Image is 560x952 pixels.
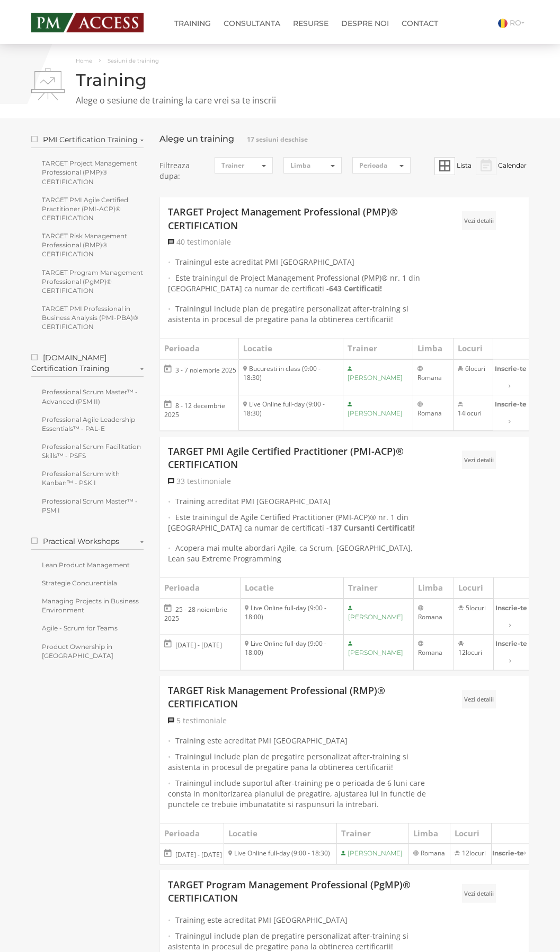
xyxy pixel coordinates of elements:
p: Alege o sesiune de training la care vrei sa te inscrii [31,94,529,107]
span: 3 - 7 noiembrie 2025 [175,366,236,375]
a: Lean Product Management [31,558,144,572]
span: 8 - 12 decembrie 2025 [164,401,225,419]
li: Trainingul este acreditat PMI [GEOGRAPHIC_DATA] [168,257,429,267]
a: Inscrie-te [494,635,529,670]
td: Live Online full-day (9:00 - 18:30) [238,395,343,430]
a: Inscrie-te [493,360,528,395]
a: Training [172,13,214,34]
li: Trainingul include plan de pregatire personalizat after-training si asistenta in procesul de preg... [168,751,429,773]
th: Perioada [160,578,240,599]
th: Locatie [240,578,344,599]
span: 33 testimoniale [176,476,231,486]
a: Vezi detalii [462,211,496,230]
span: 17 sesiuni deschise [247,135,308,144]
span: 40 testimoniale [176,237,231,247]
td: [PERSON_NAME] [344,599,414,635]
td: Romana [413,359,454,395]
td: 5 [454,599,493,635]
a: Professional Agile Leadership Essentials™ - PAL-E [31,412,144,436]
li: Trainingul include plan de pregatire personalizat after-training si asistenta in procesul de preg... [168,304,429,325]
span: 5 testimoniale [176,715,227,725]
a: Contact [399,13,441,34]
li: Trainingul include suportul after-training pe o perioada de 6 luni care consta in monitorizarea p... [168,778,429,810]
td: 14 [454,395,493,430]
label: PMI Certification Training [31,134,144,148]
strong: 137 Cursanti Certificati! [329,523,415,533]
a: Strategie Concurentiala [31,576,144,590]
span: locuri [466,648,482,657]
td: [PERSON_NAME] [336,844,408,864]
a: TARGET Risk Management Professional (RMP)® CERTIFICATION [168,684,429,711]
th: Trainer [343,339,413,359]
a: Professional Scrum Facilitation Skills™ - PSFS [31,439,144,463]
span: locuri [469,364,485,373]
li: Acopera mai multe abordari Agile, ca Scrum, [GEOGRAPHIC_DATA], Lean sau Extreme Programming [168,543,429,564]
a: TARGET Program Management Professional (PgMP)® CERTIFICATION [31,265,144,298]
button: Perioada [352,157,411,174]
td: Romana [413,395,454,430]
td: Romana [413,599,454,635]
td: 12 [450,844,492,864]
td: [PERSON_NAME] [344,634,414,670]
a: Lista [434,161,473,169]
a: TARGET PMI Agile Certified Practitioner (PMI-ACP)® CERTIFICATION [168,445,429,472]
a: 137 Cursanti Certificati! [329,523,415,533]
li: Training acreditat PMI [GEOGRAPHIC_DATA] [168,496,429,507]
td: 6 [454,359,493,395]
span: locuri [469,603,486,612]
a: TARGET Project Management Professional (PMP)® CERTIFICATION [31,156,144,188]
a: Professional Scrum with Kanban™ - PSK I [31,466,144,490]
td: Live Online full-day (9:00 - 18:00) [240,634,344,670]
td: Live Online full-day (9:00 - 18:00) [240,599,344,635]
th: Locuri [450,823,492,844]
span: Sesiuni de training [108,57,159,64]
th: Trainer [344,578,414,599]
a: 5 testimoniale [168,715,227,726]
a: TARGET Risk Management Professional (RMP)® CERTIFICATION [31,229,144,261]
a: Consultanta [221,13,283,34]
th: Perioada [160,823,224,844]
a: Inscrie-te [494,599,529,634]
a: Inscrie-te [493,395,528,430]
span: Filtreaza dupa: [159,160,204,181]
span: Lista [457,161,472,169]
th: Limba [408,823,450,844]
span: 25 - 28 noiembrie 2025 [164,605,227,623]
th: Locuri [454,339,493,359]
th: Trainer [336,823,408,844]
a: Vezi detalii [462,690,496,708]
img: Training [31,68,65,100]
h1: Training [31,71,529,89]
th: Perioada [160,339,238,359]
th: Locatie [224,823,336,844]
a: 40 testimoniale [168,237,231,247]
a: TARGET Program Management Professional (PgMP)® CERTIFICATION [168,878,429,905]
a: TARGET PMI Professional in Business Analysis (PMI-PBA)® CERTIFICATION [31,301,144,334]
button: Trainer [215,157,273,174]
th: Locatie [238,339,343,359]
a: Vezi detalii [462,884,496,903]
a: 643 Certificati! [329,283,382,294]
li: Este trainingul de Agile Certified Practitioner (PMI-ACP)® nr. 1 din [GEOGRAPHIC_DATA] ca numar d... [168,512,429,538]
li: Training este acreditat PMI [GEOGRAPHIC_DATA] [168,915,429,925]
td: 12 [454,634,493,670]
label: [DOMAIN_NAME] Certification Training [31,352,144,377]
span: [DATE] - [DATE] [175,641,222,650]
a: TARGET PMI Agile Certified Practitioner (PMI-ACP)® CERTIFICATION [31,193,144,225]
a: Despre noi [339,13,392,34]
span: locuri [465,409,482,418]
td: [PERSON_NAME] [343,359,413,395]
li: Trainingul include plan de pregatire personalizat after-training si asistenta in procesul de preg... [168,931,429,952]
td: Romana [413,634,454,670]
a: Professional Scrum Master™ - PSM I [31,494,144,517]
a: Vezi detalii [462,451,496,469]
span: Calendar [498,161,527,169]
a: RO [498,18,529,28]
a: TARGET Project Management Professional (PMP)® CERTIFICATION [168,205,429,232]
td: Live Online full-day (9:00 - 18:30) [224,844,336,864]
a: Calendar [476,161,527,169]
a: Agile - Scrum for Teams [31,621,144,635]
a: Home [76,57,92,64]
span: locuri [469,849,486,858]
